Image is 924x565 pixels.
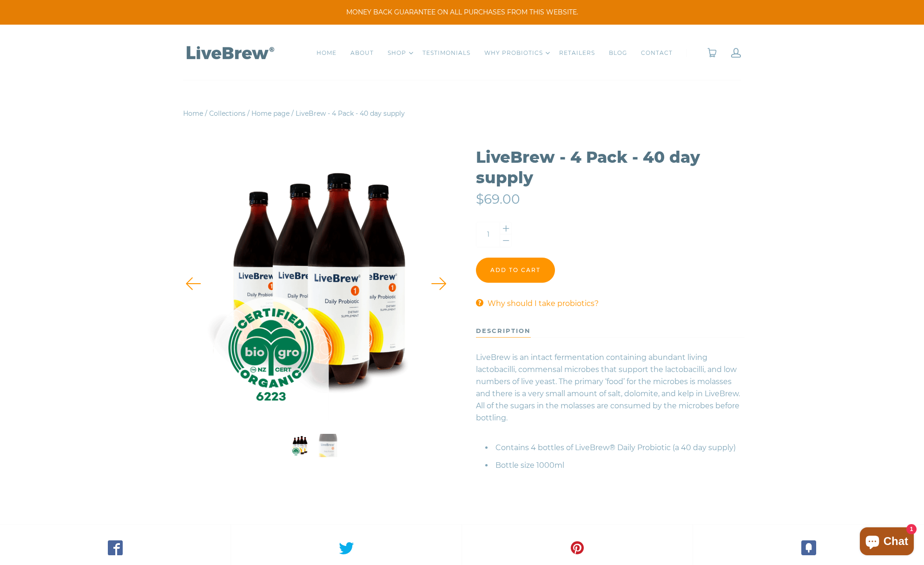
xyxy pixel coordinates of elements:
span: / [247,109,250,118]
a: Home [183,109,203,118]
span: MONEY BACK GUARANTEE ON ALL PURCHASES FROM THIS WEBSITE. [14,7,910,17]
span: / [205,109,207,118]
span: / [291,109,294,118]
a: HOME [317,48,337,58]
li: Bottle size 1000ml [485,459,745,472]
input: Quantity [476,222,500,247]
a: ABOUT [350,48,374,58]
a: WHY PROBIOTICS [484,48,543,58]
a: Why should I take probiotics? [488,298,599,310]
a: SHOP [388,48,406,58]
span: Why should I take probiotics? [488,299,599,308]
span: LiveBrew is an intact fermentation containing abundant living lactobacilli, commensal microbes th... [476,353,740,422]
input: Add to cart [476,258,555,283]
a: BLOG [609,48,627,58]
a: RETAILERS [559,48,595,58]
a: Collections [209,109,245,118]
img: LiveBrew [183,44,276,60]
li: Contains 4 bottles of LiveBrew® Daily Probiotic (a 40 day supply) [485,442,745,454]
a: CONTACT [641,48,673,58]
a: Home page [251,109,290,118]
span: LiveBrew - 4 Pack - 40 day supply [296,109,405,118]
a: TESTIMONIALS [422,48,470,58]
h1: LiveBrew - 4 Pack - 40 day supply [476,147,745,188]
inbox-online-store-chat: Shopify online store chat [857,527,917,558]
div: description [476,324,531,338]
span: $69.00 [476,191,520,207]
img: LiveBrew - 4 Pack - 40 day supply [180,147,453,420]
